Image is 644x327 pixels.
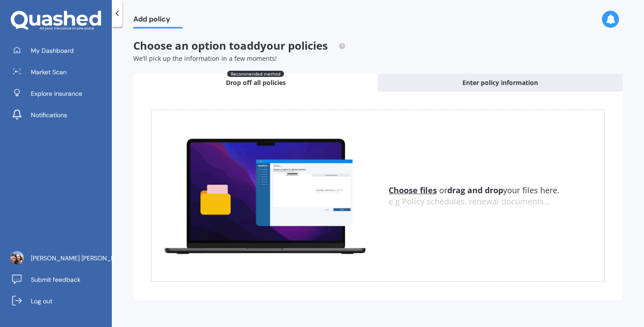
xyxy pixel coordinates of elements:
a: Explore insurance [7,85,112,102]
img: ACg8ocKBCqr1HH45JAaoN4K4sOrnUpNyFpLFug3v-WVs2wZQtKY2ZQZZ=s96-c [10,251,24,264]
span: Market Scan [31,68,67,76]
span: Drop off all policies [226,78,286,87]
a: Log out [7,292,112,310]
a: [PERSON_NAME] [PERSON_NAME] [7,249,112,267]
span: Explore insurance [31,89,82,98]
span: Recommended method [227,71,284,77]
b: drag and drop [447,185,503,195]
span: or your files here. [389,185,559,195]
span: My Dashboard [31,46,74,55]
a: My Dashboard [7,42,112,59]
a: Notifications [7,106,112,124]
span: Add policy [133,15,182,27]
span: Enter policy information [462,78,538,87]
span: Choose an option [133,38,346,53]
a: Market Scan [7,63,112,81]
a: Submit feedback [7,271,112,289]
span: Submit feedback [31,275,80,284]
span: to add your policies [229,38,328,53]
span: [PERSON_NAME] [PERSON_NAME] [31,254,130,263]
img: upload.de96410c8ce839c3fdd5.gif [152,133,378,258]
u: Choose files [389,185,437,195]
span: Log out [31,297,52,306]
div: e.g Policy schedules, renewal documents... [389,197,604,207]
span: Notifications [31,110,67,119]
span: We’ll pick up the information in a few moments! [133,54,277,63]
